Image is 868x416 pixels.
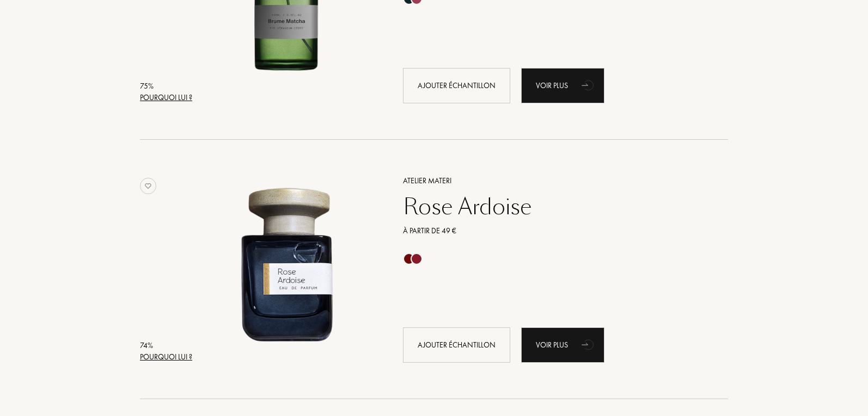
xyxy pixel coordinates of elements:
div: Pourquoi lui ? [140,351,192,363]
div: 74 % [140,340,192,351]
div: Voir plus [521,68,604,103]
a: À partir de 49 € [395,225,712,237]
div: animation [578,333,600,355]
a: Rose Ardoise [395,194,712,220]
a: Voir plusanimation [521,327,604,363]
a: Atelier Materi [395,175,712,187]
div: Ajouter échantillon [403,68,510,103]
a: Voir plusanimation [521,68,604,103]
div: Pourquoi lui ? [140,92,192,103]
img: no_like_p.png [140,178,156,194]
div: animation [578,74,600,96]
img: Rose Ardoise Atelier Materi [196,173,377,355]
div: Ajouter échantillon [403,327,510,363]
div: 75 % [140,80,192,92]
div: Voir plus [521,327,604,363]
a: Rose Ardoise Atelier Materi [196,162,387,375]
